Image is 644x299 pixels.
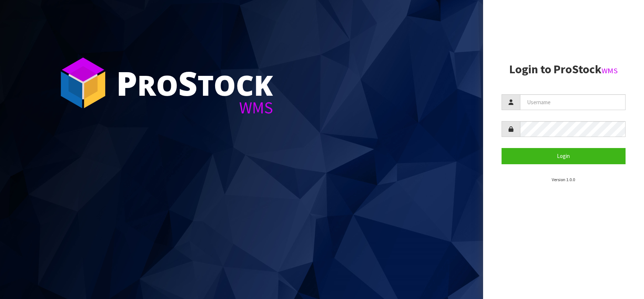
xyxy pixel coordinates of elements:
img: ProStock Cube [55,55,111,110]
span: S [178,60,197,105]
button: Login [502,148,626,164]
h2: Login to ProStock [502,63,626,76]
input: Username [520,94,626,110]
div: WMS [116,99,273,116]
small: WMS [602,66,618,75]
small: Version 1.0.0 [552,177,575,182]
div: ro tock [116,66,273,99]
span: P [116,60,137,105]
